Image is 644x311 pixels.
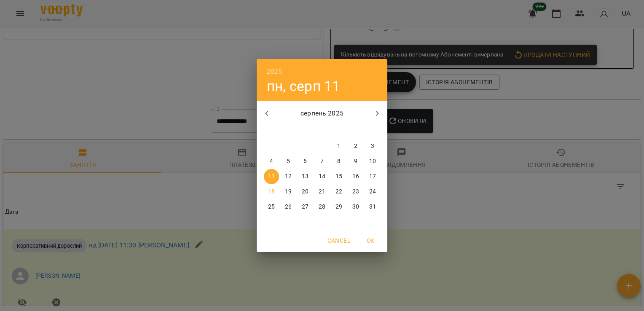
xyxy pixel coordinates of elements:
[369,172,376,181] p: 17
[369,157,376,166] p: 10
[268,188,275,196] p: 18
[369,203,376,211] p: 31
[337,142,341,150] p: 1
[348,154,363,169] button: 9
[285,203,292,211] p: 26
[369,188,376,196] p: 24
[331,184,346,199] button: 22
[298,126,313,134] span: ср
[264,169,279,184] button: 11
[352,203,359,211] p: 30
[314,199,330,214] button: 28
[354,142,357,150] p: 2
[298,169,313,184] button: 13
[264,199,279,214] button: 25
[352,188,359,196] p: 23
[357,233,384,248] button: OK
[314,169,330,184] button: 14
[335,188,342,196] p: 22
[365,169,380,184] button: 17
[302,188,309,196] p: 20
[314,184,330,199] button: 21
[285,172,292,181] p: 12
[303,157,307,166] p: 6
[327,236,350,246] span: Cancel
[337,157,341,166] p: 8
[331,154,346,169] button: 8
[314,126,330,134] span: чт
[331,199,346,214] button: 29
[298,184,313,199] button: 20
[348,126,363,134] span: сб
[354,157,357,166] p: 9
[268,203,275,211] p: 25
[314,154,330,169] button: 7
[348,184,363,199] button: 23
[319,203,325,211] p: 28
[352,172,359,181] p: 16
[270,157,273,166] p: 4
[287,157,290,166] p: 5
[298,199,313,214] button: 27
[281,199,296,214] button: 26
[264,184,279,199] button: 18
[335,172,342,181] p: 15
[281,126,296,134] span: вт
[319,172,325,181] p: 14
[264,126,279,134] span: пн
[348,139,363,154] button: 2
[371,142,374,150] p: 3
[365,199,380,214] button: 31
[302,203,309,211] p: 27
[365,139,380,154] button: 3
[285,188,292,196] p: 19
[365,126,380,134] span: нд
[298,154,313,169] button: 6
[281,169,296,184] button: 12
[281,184,296,199] button: 19
[319,188,325,196] p: 21
[268,172,275,181] p: 11
[267,78,341,95] button: пн, серп 11
[281,154,296,169] button: 5
[365,154,380,169] button: 10
[348,169,363,184] button: 16
[360,236,381,246] span: OK
[302,172,309,181] p: 13
[365,184,380,199] button: 24
[331,139,346,154] button: 1
[331,169,346,184] button: 15
[277,108,368,118] p: серпень 2025
[267,66,282,78] button: 2025
[348,199,363,214] button: 30
[335,203,342,211] p: 29
[264,154,279,169] button: 4
[331,126,346,134] span: пт
[324,233,354,248] button: Cancel
[320,157,324,166] p: 7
